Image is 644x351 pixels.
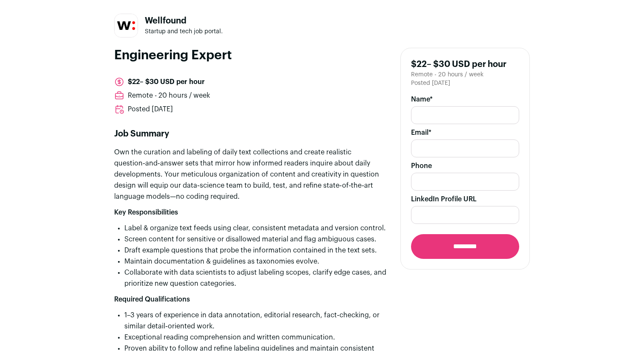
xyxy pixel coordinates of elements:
[114,128,387,140] p: Job Summary
[124,223,387,234] li: Label & organize text feeds using clear, consistent metadata and version control.
[124,256,387,267] li: Maintain documentation & guidelines as taxonomies evolve.
[411,194,519,204] label: LinkedIn Profile URL
[124,234,387,245] li: Screen content for sensitive or disallowed material and flag ambiguous cases.
[411,94,519,104] label: Name*
[145,17,223,25] div: Wellfound
[411,161,519,171] label: Phone
[411,58,519,70] p: $22– $30 USD per hour
[145,29,223,35] span: Startup and tech job portal.
[411,79,519,87] p: Posted [DATE]
[124,310,387,332] li: 1–3 years of experience in data annotation, editorial research, fact‑checking, or similar detail‑...
[124,267,387,289] li: Collaborate with data scientists to adjust labeling scopes, clarify edge cases, and prioritize ne...
[128,104,173,114] span: Posted [DATE]
[411,70,519,79] p: Remote - 20 hours / week
[128,90,210,101] span: Remote - 20 hours / week
[114,48,387,63] h2: Engineering Expert
[114,147,387,202] p: Own the curation and labeling of daily text collections and create realistic question‑and‑answer ...
[124,332,387,343] li: Exceptional reading comprehension and written communication.
[411,128,519,138] label: Email*
[128,77,205,87] span: $22– $30 USD per hour
[124,245,387,256] li: Draft example questions that probe the information contained in the text sets.
[114,294,387,305] h2: Required Qualifications
[115,14,138,37] img: 1f03f49a43e3e35dfd0c86ad783981395e2fc19c914a77dab6e54b4c3503f3bc.jpg
[114,207,387,218] h2: Key Responsibilities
